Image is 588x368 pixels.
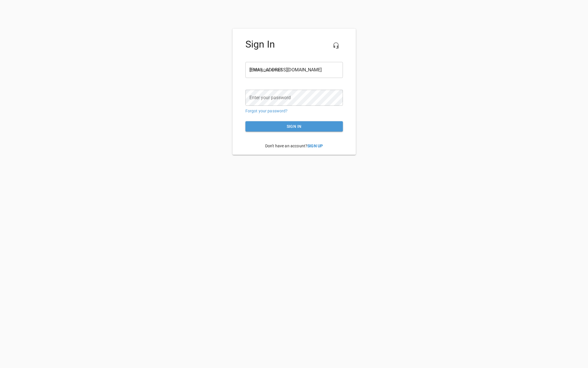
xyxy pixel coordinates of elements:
[245,39,343,50] h4: Sign In
[245,121,343,132] button: Sign in
[245,139,343,153] p: Don't have an account?
[329,39,343,52] button: Live Chat
[250,123,338,130] span: Sign in
[307,144,323,148] a: Sign Up
[245,109,288,113] a: Forgot your password?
